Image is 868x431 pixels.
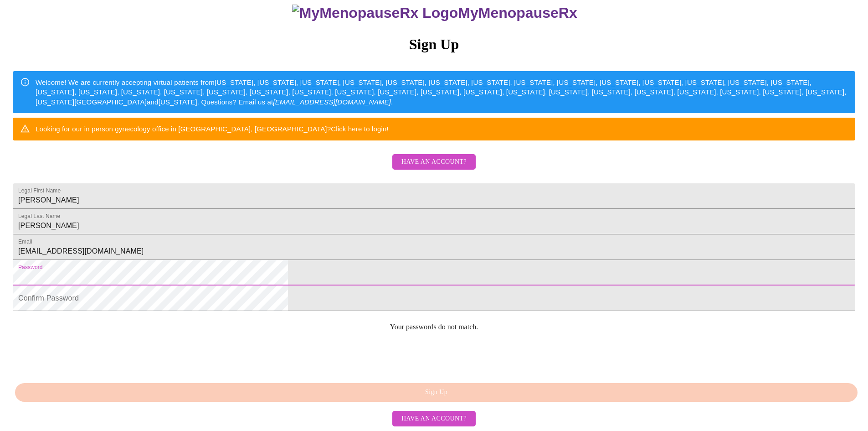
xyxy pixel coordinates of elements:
[14,5,856,21] h3: MyMenopauseRx
[401,413,467,425] span: Have an account?
[392,154,476,170] button: Have an account?
[292,5,458,21] img: MyMenopauseRx Logo
[390,414,478,422] a: Have an account?
[390,164,478,172] a: Have an account?
[392,411,476,427] button: Have an account?
[273,98,391,106] em: [EMAIL_ADDRESS][DOMAIN_NAME]
[13,338,151,374] iframe: reCAPTCHA
[36,74,848,110] div: Welcome! We are currently accepting virtual patients from [US_STATE], [US_STATE], [US_STATE], [US...
[331,125,389,133] a: Click here to login!
[36,120,389,137] div: Looking for our in person gynecology office in [GEOGRAPHIC_DATA], [GEOGRAPHIC_DATA]?
[401,156,467,168] span: Have an account?
[13,36,855,53] h3: Sign Up
[13,323,855,331] p: Your passwords do not match.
